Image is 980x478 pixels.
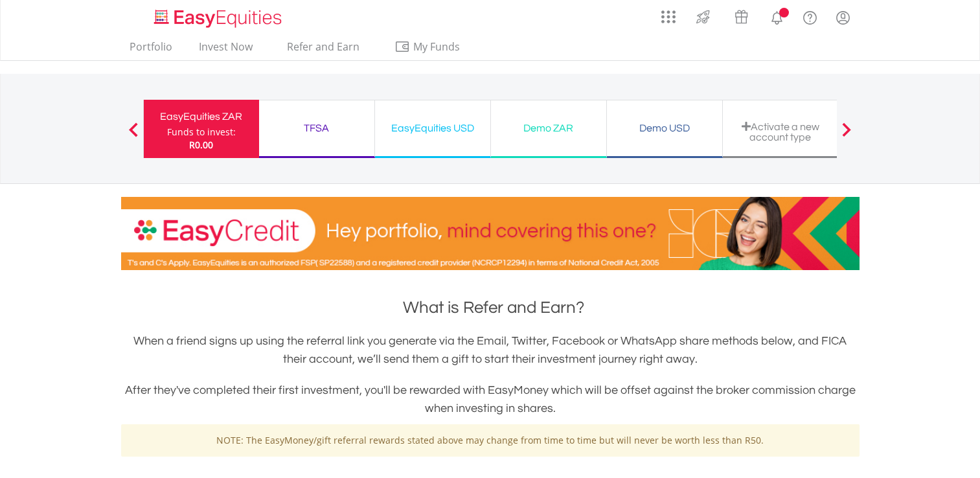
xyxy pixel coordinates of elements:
[394,38,479,55] span: My Funds
[167,126,236,139] div: Funds to invest:
[152,8,287,29] img: EasyEquities_Logo.png
[653,3,684,24] a: AppsGrid
[383,119,483,137] div: EasyEquities USD
[731,6,752,27] img: vouchers-v2.svg
[826,3,860,32] a: My Profile
[149,3,287,29] a: Home page
[131,434,850,447] p: NOTE: The EasyMoney/gift referral rewards stated above may change from time to time but will neve...
[152,108,251,126] div: EasyEquities ZAR
[793,3,826,29] a: FAQ's and Support
[267,119,367,137] div: TFSA
[121,381,860,418] h3: After they've completed their first investment, you'll be rewarded with EasyMoney which will be o...
[121,332,860,369] h3: When a friend signs up using the referral link you generate via the Email, Twitter, Facebook or W...
[194,40,258,60] a: Invest Now
[189,139,213,151] span: R0.00
[274,40,373,60] a: Refer and Earn
[403,299,584,316] span: What is Refer and Earn?
[121,197,860,270] img: EasyCredit Promotion Banner
[287,40,359,54] span: Refer and Earn
[731,121,830,142] div: Activate a new account type
[692,6,714,27] img: thrive-v2.svg
[760,3,793,29] a: Notifications
[722,3,760,27] a: Vouchers
[661,10,676,24] img: grid-menu-icon.svg
[124,40,177,60] a: Portfolio
[499,119,598,137] div: Demo ZAR
[615,119,714,137] div: Demo USD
